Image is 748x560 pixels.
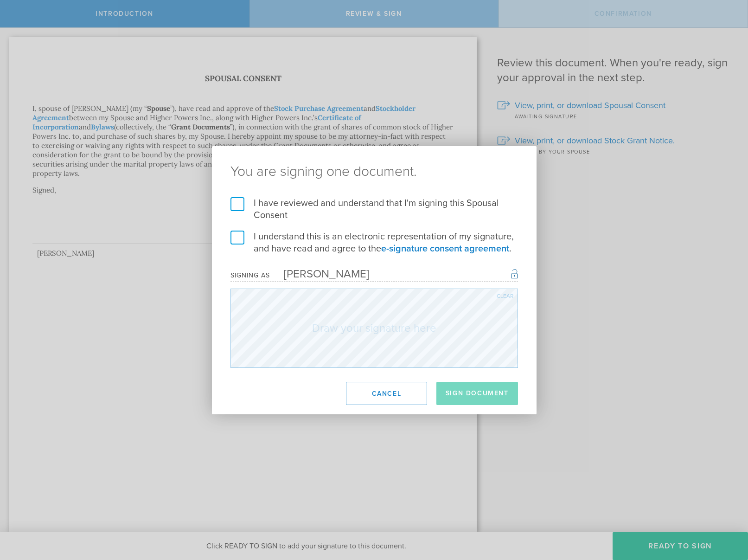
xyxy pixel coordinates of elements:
button: Cancel [346,382,427,405]
iframe: Chat Widget [702,488,748,532]
label: I have reviewed and understand that I'm signing this Spousal Consent [230,197,518,221]
ng-pluralize: You are signing one document. [230,165,518,179]
div: Signing as [230,271,270,279]
div: [PERSON_NAME] [270,267,369,281]
label: I understand this is an electronic representation of my signature, and have read and agree to the . [230,231,518,255]
a: e-signature consent agreement [381,243,509,254]
button: Sign Document [436,382,518,405]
